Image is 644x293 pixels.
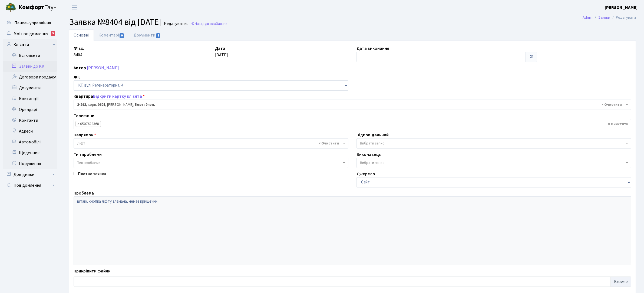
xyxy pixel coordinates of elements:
span: Заявки [216,21,227,26]
span: Заявка №8404 від [DATE] [69,16,161,28]
a: Квитанції [3,93,57,104]
span: Вибрати запис [360,160,384,166]
span: × [77,121,79,127]
span: Тип проблеми [77,160,100,166]
a: Орендарі [3,104,57,115]
label: Прикріпити файли [74,268,111,274]
div: 8404 [70,45,211,62]
li: 0507622368 [75,121,101,127]
a: Основні [69,29,94,41]
a: Договори продажу [3,72,57,83]
a: Щоденник [3,147,57,158]
a: Заявки до КК [3,61,57,72]
a: Контакти [3,115,57,126]
span: Видалити всі елементи [319,141,339,146]
a: Автомобілі [3,137,57,147]
span: Видалити всі елементи [608,121,628,127]
b: Борг: 0грн. [134,102,155,107]
span: Ліфт [77,141,342,146]
label: Дата [215,45,225,52]
a: Заявки [598,15,610,20]
a: Клієнти [3,39,57,50]
label: Платна заявка [78,171,106,177]
b: Комфорт [18,3,44,12]
span: Таун [18,3,57,12]
b: 2-292 [77,102,86,107]
label: Телефони [74,113,94,119]
img: logo.png [5,2,16,13]
span: Вибрати запис [360,141,384,146]
label: Автор [74,65,86,71]
a: Документи [129,29,165,41]
span: <b>2-292</b>, корп.: <b>0601</b>, Прутська Любов Іванівна, <b>Борг: 0грн.</b> [77,102,625,107]
button: Переключити навігацію [68,3,81,12]
textarea: вітаю. кнопка ліфту зламана, немає кришечки [74,196,631,265]
a: Адреси [3,126,57,137]
a: Назад до всіхЗаявки [191,21,227,26]
a: [PERSON_NAME] [87,65,119,71]
label: Виконавець [356,151,381,158]
label: Джерело [356,171,375,177]
nav: breadcrumb [574,12,644,23]
a: Довідники [3,169,57,180]
span: <b>2-292</b>, корп.: <b>0601</b>, Прутська Любов Іванівна, <b>Борг: 0грн.</b> [74,100,631,110]
small: Редагувати . [163,21,188,26]
span: 1 [156,33,160,38]
a: Всі клієнти [3,50,57,61]
label: Відповідальний [356,132,389,138]
b: 0601 [98,102,105,107]
span: Мої повідомлення [14,31,48,37]
a: Мої повідомлення5 [3,28,57,39]
div: [DATE] [211,45,352,62]
a: Admin [583,15,593,20]
label: Дата виконання [356,45,389,52]
span: 0 [120,33,124,38]
a: Відкрити картку клієнта [93,93,142,99]
a: Порушення [3,158,57,169]
label: Напрямок [74,132,96,138]
a: Панель управління [3,18,57,28]
label: ЖК [74,74,80,80]
label: № вх. [74,45,84,52]
div: 5 [51,31,55,36]
b: [PERSON_NAME] [605,5,638,11]
a: Повідомлення [3,180,57,191]
span: Видалити всі елементи [602,102,622,107]
label: Квартира [74,93,145,100]
a: [PERSON_NAME] [605,4,638,11]
li: Редагувати [610,15,636,21]
a: Коментарі [94,29,129,41]
span: Ліфт [74,138,348,149]
label: Тип проблеми [74,151,102,158]
label: Проблема [74,190,94,196]
span: Панель управління [14,20,51,26]
a: Документи [3,83,57,93]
